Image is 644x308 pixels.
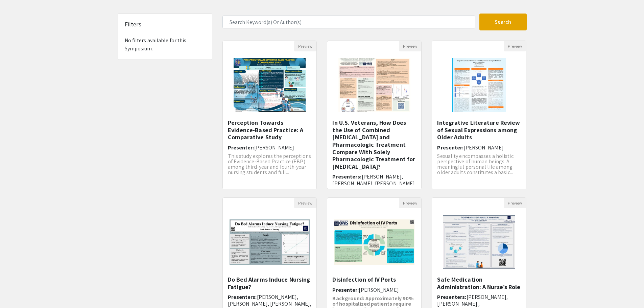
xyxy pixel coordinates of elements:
[332,51,417,119] img: <p>In U.S. Veterans, How Does the Use of Combined Psychotherapy and Pharmacologic Treatment Compa...
[399,198,421,208] button: Preview
[437,153,521,175] p: Sexuality encompasses a holistic perspective of human beings. A meaningful personal life among ol...
[222,41,317,189] div: Open Presentation <p>Perception Towards Evidence-Based Practice: A Comparative Study</p>
[332,173,416,193] h6: Presenters:
[327,213,421,271] img: <p>Disinfection of IV Ports</p>
[436,208,522,276] img: <p>Safe Medication Administration: A Nurse’s Role</p>
[222,16,475,28] input: Search Keyword(s) Or Author(s)
[332,287,416,293] h6: Presenter:
[228,144,312,151] h6: Presenter:
[228,153,312,175] p: This study explores the perceptions of Evidence-Based Practice (EBP) among third-year and fourth-...
[437,144,521,151] h6: Presenter:
[479,14,527,30] button: Search
[254,144,294,151] span: [PERSON_NAME]
[125,21,142,28] h5: Filters
[504,41,526,51] button: Preview
[327,41,422,189] div: Open Presentation <p>In U.S. Veterans, How Does the Use of Combined Psychotherapy and Pharmacolog...
[332,119,416,170] h5: In U.S. Veterans, How Does the Use of Combined [MEDICAL_DATA] and Pharmacologic Treatment Compare...
[294,198,316,208] button: Preview
[359,286,399,293] span: [PERSON_NAME]
[399,41,421,51] button: Preview
[504,198,526,208] button: Preview
[437,119,521,141] h5: Integrative Literature Review of Sexual Expressions among Older Adults
[432,41,526,189] div: Open Presentation <p>Integrative Literature Review of Sexual Expressions among Older Adults</p>
[463,144,503,151] span: [PERSON_NAME]
[445,51,513,119] img: <p>Integrative Literature Review of Sexual Expressions among Older Adults</p>
[332,173,416,193] span: [PERSON_NAME], [PERSON_NAME], [PERSON_NAME], [PERSON_NAME], T...
[223,213,317,271] img: <p>Do Bed Alarms Induce Nursing Fatigue?</p>
[118,14,212,60] div: No filters available for this Symposium.
[228,119,312,141] h5: Perception Towards Evidence-Based Practice: A Comparative Study
[437,276,521,290] h5: Safe Medication Administration: A Nurse’s Role
[294,41,316,51] button: Preview
[228,276,312,290] h5: Do Bed Alarms Induce Nursing Fatigue?
[332,276,416,283] h5: Disinfection of IV Ports
[227,51,312,119] img: <p>Perception Towards Evidence-Based Practice: A Comparative Study</p>
[5,278,29,303] iframe: Chat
